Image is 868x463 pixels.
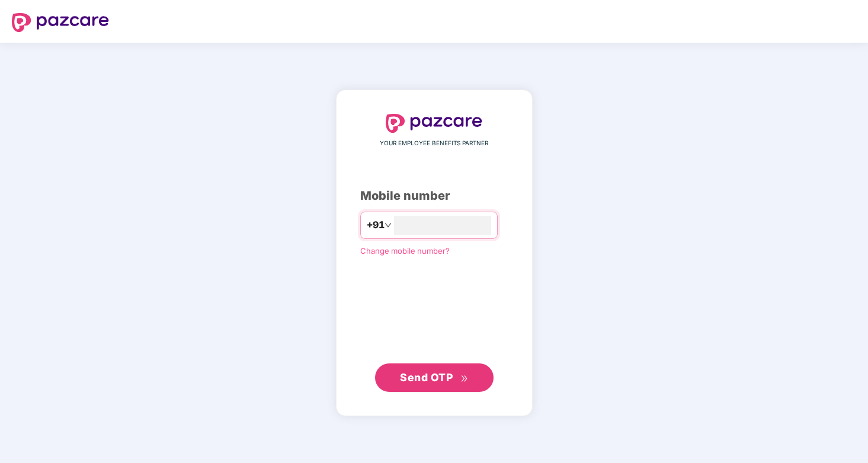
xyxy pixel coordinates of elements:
[386,114,483,133] img: logo
[360,246,450,256] a: Change mobile number?
[400,371,453,384] span: Send OTP
[460,375,468,382] span: double-right
[375,363,494,392] button: Send OTPdouble-right
[360,187,508,205] div: Mobile number
[367,218,385,232] span: +91
[12,13,109,32] img: logo
[380,139,488,148] span: YOUR EMPLOYEE BENEFITS PARTNER
[385,222,392,229] span: down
